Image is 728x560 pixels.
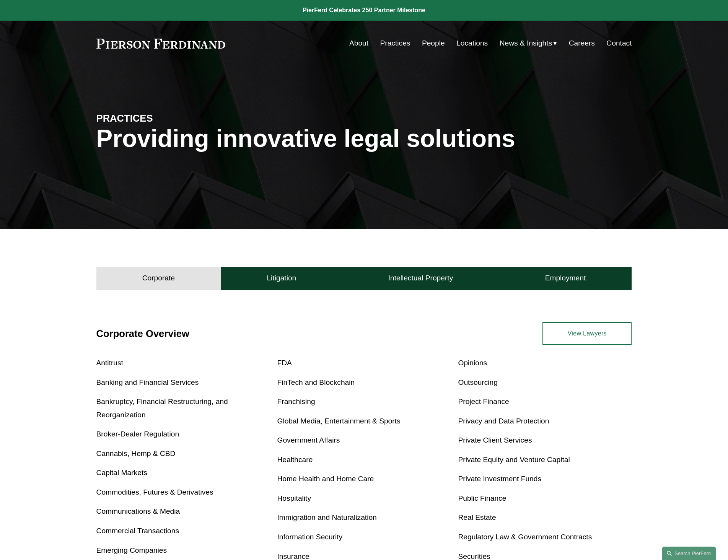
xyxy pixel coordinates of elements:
[422,36,445,50] a: People
[662,547,716,560] a: Search this site
[349,36,368,50] a: About
[569,36,595,50] a: Careers
[606,36,632,50] a: Contact
[456,36,488,50] a: Locations
[142,273,175,283] h4: Corporate
[277,417,401,425] a: Global Media, Entertainment & Sports
[96,507,180,515] a: Communications & Media
[277,359,292,367] a: FDA
[267,273,296,283] h4: Litigation
[277,436,340,444] a: Government Affairs
[500,36,557,50] a: folder dropdown
[458,456,570,464] a: Private Equity and Venture Capital
[277,378,355,386] a: FinTech and Blockchain
[96,125,632,153] h1: Providing innovative legal solutions
[96,430,179,438] a: Broker-Dealer Regulation
[277,456,313,464] a: Healthcare
[388,273,453,283] h4: Intellectual Property
[277,397,315,405] a: Franchising
[458,533,592,541] a: Regulatory Law & Government Contracts
[96,449,176,457] a: Cannabis, Hemp & CBD
[96,378,199,386] a: Banking and Financial Services
[458,378,497,386] a: Outsourcing
[96,546,167,554] a: Emerging Companies
[545,273,586,283] h4: Employment
[277,533,343,541] a: Information Security
[500,37,552,50] span: News & Insights
[458,397,509,405] a: Project Finance
[96,527,179,535] a: Commercial Transactions
[458,359,487,367] a: Opinions
[458,417,549,425] a: Privacy and Data Protection
[458,494,506,502] a: Public Finance
[96,328,189,339] a: Corporate Overview
[96,469,147,477] a: Capital Markets
[458,436,532,444] a: Private Client Services
[277,513,377,521] a: Immigration and Naturalization
[380,36,410,50] a: Practices
[458,513,496,521] a: Real Estate
[96,397,228,419] a: Bankruptcy, Financial Restructuring, and Reorganization
[277,475,374,483] a: Home Health and Home Care
[96,112,230,124] h4: PRACTICES
[96,359,123,367] a: Antitrust
[96,488,213,496] a: Commodities, Futures & Derivatives
[542,322,632,345] a: View Lawyers
[277,494,311,502] a: Hospitality
[458,475,541,483] a: Private Investment Funds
